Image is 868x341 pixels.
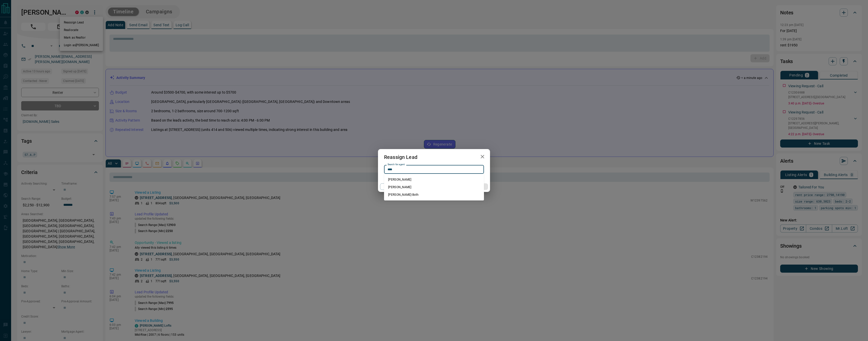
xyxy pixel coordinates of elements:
[388,163,405,166] label: Search for agent
[384,191,484,198] li: [PERSON_NAME]-Both
[378,149,423,165] h2: Reassign Lead
[380,183,423,190] button: Cancel
[384,176,484,183] li: [PERSON_NAME]
[384,183,484,191] li: [PERSON_NAME]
